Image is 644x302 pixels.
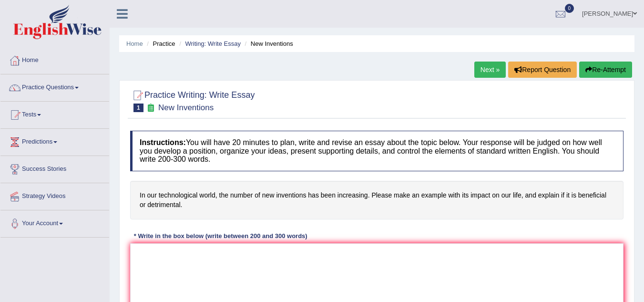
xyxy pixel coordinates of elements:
[243,39,293,48] li: New Inventions
[474,62,506,78] a: Next »
[130,181,624,219] h4: In our technological world, the number of new inventions has been increasing. Please make an exam...
[126,40,143,47] a: Home
[0,183,109,207] a: Strategy Videos
[144,39,175,48] li: Practice
[130,88,255,112] h2: Practice Writing: Write Essay
[0,74,109,98] a: Practice Questions
[565,4,574,13] span: 0
[508,62,577,78] button: Report Question
[146,104,156,113] small: Exam occurring question
[0,47,109,71] a: Home
[130,231,311,240] div: * Write in the box below (write between 200 and 300 words)
[579,62,632,78] button: Re-Attempt
[0,102,109,125] a: Tests
[0,156,109,180] a: Success Stories
[158,103,214,112] small: New Inventions
[133,104,143,112] span: 1
[0,129,109,153] a: Predictions
[140,138,186,146] b: Instructions:
[0,210,109,234] a: Your Account
[185,40,241,47] a: Writing: Write Essay
[130,131,624,171] h4: You will have 20 minutes to plan, write and revise an essay about the topic below. Your response ...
